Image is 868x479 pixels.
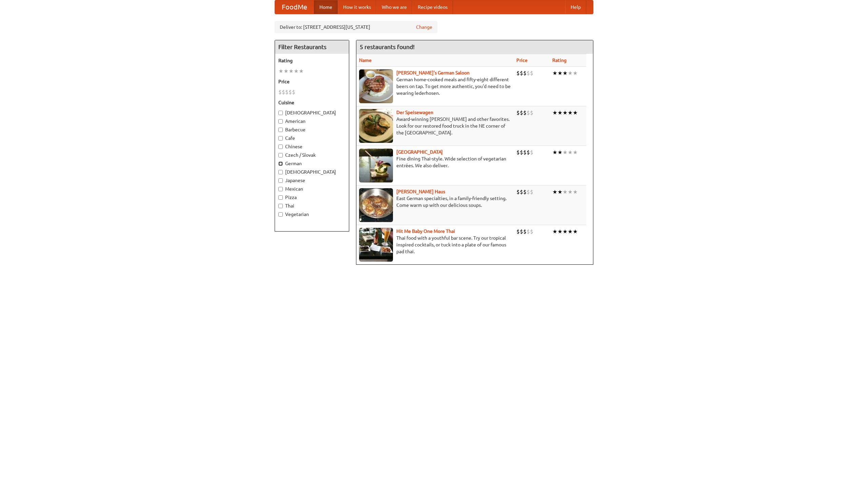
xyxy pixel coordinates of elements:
li: ★ [568,109,573,116]
li: ★ [573,188,578,196]
li: ★ [568,149,573,156]
li: ★ [557,109,563,116]
li: $ [527,228,530,235]
li: $ [516,69,520,77]
label: Japanese [278,177,346,184]
li: $ [527,188,530,196]
li: $ [516,228,520,235]
li: ★ [294,67,299,75]
h4: Filter Restaurants [275,40,349,54]
li: ★ [278,67,283,75]
input: Japanese [278,178,283,183]
li: $ [523,69,527,77]
input: Mexican [278,187,283,191]
input: Thai [278,204,283,208]
li: ★ [299,67,304,75]
a: Hit Me Baby One More Thai [396,228,455,234]
li: ★ [289,67,294,75]
li: ★ [552,109,557,116]
li: $ [520,149,523,156]
a: [PERSON_NAME] Haus [396,189,445,194]
a: [GEOGRAPHIC_DATA] [396,149,443,155]
li: ★ [573,109,578,116]
input: Czech / Slovak [278,153,283,157]
img: babythai.jpg [359,228,393,262]
input: Pizza [278,195,283,200]
a: Change [416,24,432,30]
input: [DEMOGRAPHIC_DATA] [278,170,283,174]
input: American [278,119,283,124]
li: ★ [563,149,568,156]
label: German [278,160,346,167]
li: ★ [552,149,557,156]
li: ★ [557,149,563,156]
div: Deliver to: [STREET_ADDRESS][US_STATE] [275,21,437,33]
li: $ [527,149,530,156]
li: $ [523,188,527,196]
li: ★ [557,188,563,196]
p: German home-cooked meals and fifty-eight different beers on tap. To get more authentic, you'd nee... [359,76,511,96]
input: Cafe [278,136,283,140]
li: ★ [563,69,568,77]
li: ★ [568,228,573,235]
label: Czech / Slovak [278,152,346,158]
li: $ [527,109,530,116]
img: speisewagen.jpg [359,109,393,143]
h5: Cuisine [278,99,346,106]
p: Thai food with a youthful bar scene. Try our tropical inspired cocktails, or tuck into a plate of... [359,235,511,255]
li: ★ [568,188,573,196]
input: German [278,161,283,166]
input: Vegetarian [278,212,283,217]
h5: Price [278,78,346,85]
a: Help [565,0,586,14]
li: $ [530,69,533,77]
li: ★ [573,228,578,235]
li: $ [520,228,523,235]
label: Barbecue [278,126,346,133]
li: ★ [557,228,563,235]
h5: Rating [278,57,346,64]
li: $ [530,109,533,116]
ng-pluralize: 5 restaurants found! [360,44,415,50]
li: $ [523,109,527,116]
li: $ [292,88,295,96]
label: Pizza [278,194,346,201]
label: Thai [278,202,346,209]
li: $ [520,188,523,196]
label: American [278,118,346,125]
li: $ [530,149,533,156]
p: Fine dining Thai-style. Wide selection of vegetarian entrées. We also deliver. [359,155,511,169]
li: $ [282,88,285,96]
label: Mexican [278,186,346,192]
a: Home [314,0,338,14]
li: $ [523,228,527,235]
li: ★ [283,67,289,75]
label: [DEMOGRAPHIC_DATA] [278,109,346,116]
a: Rating [552,58,567,63]
li: ★ [552,228,557,235]
li: ★ [552,188,557,196]
li: ★ [568,69,573,77]
a: Who we are [376,0,412,14]
a: Der Speisewagen [396,110,433,115]
li: ★ [557,69,563,77]
input: Chinese [278,145,283,149]
li: ★ [563,228,568,235]
li: ★ [563,188,568,196]
a: Price [516,58,528,63]
a: Name [359,58,372,63]
li: $ [527,69,530,77]
li: $ [278,88,282,96]
li: ★ [563,109,568,116]
a: [PERSON_NAME]'s German Saloon [396,70,470,75]
li: ★ [552,69,557,77]
li: $ [530,188,533,196]
li: $ [530,228,533,235]
li: $ [285,88,289,96]
label: Cafe [278,135,346,141]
